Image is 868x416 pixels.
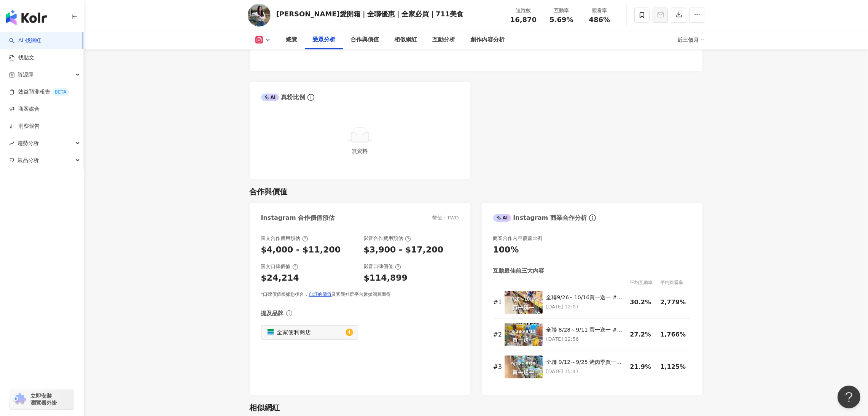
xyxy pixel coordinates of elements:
div: 合作與價值 [250,186,288,197]
img: 全聯 9/12～9/25 烤肉季買一送一 整理給你們 #全聯福利中心 #全聯 #買一送一 #優惠 #烤肉醬 #中秋節 #冰淇淋 #雅涵愛開箱 [505,356,543,378]
div: 全聯 8/28～9/11 買一送一 #全聯 #全聯福利中心 #優惠 #買一送一 #飲料 #咖啡 #甜點 #古娃娃 #雅涵愛開箱 [546,326,626,334]
div: 影音合作費用預估 [364,235,411,242]
iframe: Help Scout Beacon - Open [838,386,860,408]
div: 21.9% [630,363,657,371]
a: 自訂的價值 [309,292,332,297]
div: 全聯 9/12～9/25 烤肉季買一送一 整理給你們 #全聯福利中心 #全聯 #買一送一 #優惠 #烤肉醬 #[DATE] #冰淇淋 #雅涵愛開箱 [546,359,626,366]
div: Instagram 合作價值預估 [261,214,335,222]
div: 影音口碑價值 [364,263,401,270]
div: 互動最佳前三大內容 [493,267,545,275]
div: 平均觀看率 [661,279,691,286]
div: 全聯9/26～10/16買一送一 #全聯 #全聯福利中心 #優惠 #買一送一 #雅涵愛開箱 [546,294,626,302]
div: 創作內容分析 [471,35,505,44]
span: rise [9,141,14,146]
div: 相似網紅 [395,35,417,44]
a: 洞察報告 [9,122,40,130]
div: 平均互動率 [630,279,661,286]
sup: 4 [346,329,353,336]
div: # 2 [493,330,501,339]
div: 2,779% [661,298,687,306]
div: 1,125% [661,363,687,371]
div: 全家便利商店 [277,328,344,337]
span: 5.69% [549,16,573,24]
span: 趨勢分析 [18,135,39,152]
img: KOL Avatar [248,4,271,27]
span: 資源庫 [18,66,33,83]
div: # 3 [493,363,501,371]
p: [DATE] 12:07 [546,303,626,311]
div: 幣值：TWD [432,214,459,221]
div: Instagram 商業合作分析 [493,214,587,222]
img: logo [6,10,47,25]
div: 1,766% [661,330,687,339]
div: 相似網紅 [250,402,280,413]
div: 無資料 [264,147,456,155]
div: 總覽 [286,35,298,44]
a: 找貼文 [9,54,34,62]
div: $114,899 [364,272,408,284]
img: 全聯 8/28～9/11 買一送一 #全聯 #全聯福利中心 #優惠 #買一送一 #飲料 #咖啡 #甜點 #古娃娃 #雅涵愛開箱 [505,323,543,346]
span: 16,870 [510,16,537,24]
a: searchAI 找網紅 [9,37,41,44]
a: chrome extension立即安裝 瀏覽器外掛 [10,389,74,410]
div: $3,900 - $17,200 [364,244,444,256]
div: $24,214 [261,272,299,284]
span: info-circle [588,213,597,222]
div: 27.2% [630,330,657,339]
div: $4,000 - $11,200 [261,244,341,256]
div: AI [493,214,511,222]
div: 觀看率 [585,7,614,14]
div: 提及品牌 [261,310,284,318]
span: 立即安裝 瀏覽器外掛 [30,392,57,406]
div: 近三個月 [678,34,704,46]
span: 4 [348,330,351,335]
div: 商業合作內容覆蓋比例 [493,235,543,242]
div: 互動率 [547,7,576,14]
span: 競品分析 [18,152,39,169]
div: 100% [493,244,519,256]
img: 全聯9/26～10/16買一送一 #全聯 #全聯福利中心 #優惠 #買一送一 #雅涵愛開箱 [505,291,543,314]
p: [DATE] 12:56 [546,335,626,343]
div: [PERSON_NAME]愛開箱｜全聯優惠｜全家必買｜711美食 [276,9,464,19]
span: info-circle [306,93,315,102]
img: chrome extension [12,393,27,405]
span: info-circle [285,309,293,318]
div: 30.2% [630,298,657,306]
p: [DATE] 15:47 [546,367,626,376]
div: 受眾分析 [313,35,336,44]
div: 追蹤數 [509,7,538,14]
div: 真粉比例 [261,93,306,102]
div: # 1 [493,298,501,306]
img: KOL Avatar [266,328,275,337]
div: 圖文口碑價值 [261,263,298,270]
div: *口碑價值根據您後台， 及客觀社群平台數據測算而得 [261,291,459,298]
div: 圖文合作費用預估 [261,235,308,242]
a: 商案媒合 [9,105,40,113]
div: 互動分析 [433,35,456,44]
span: 486% [589,16,610,24]
a: 效益預測報告BETA [9,88,69,96]
div: AI [261,94,279,101]
div: 合作與價值 [351,35,379,44]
